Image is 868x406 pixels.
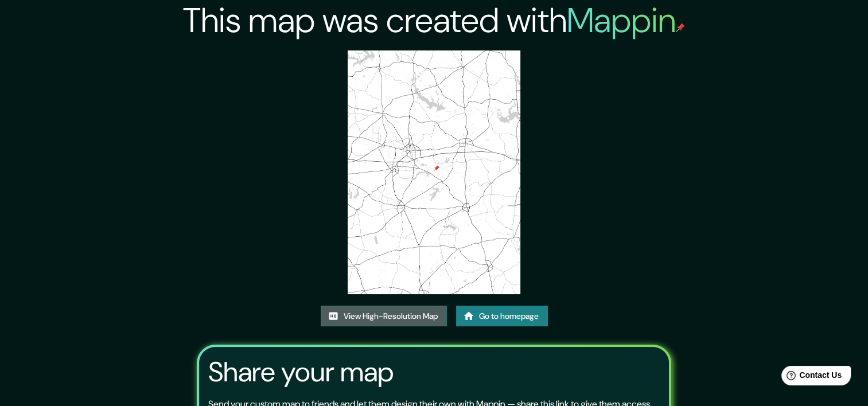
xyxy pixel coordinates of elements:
[456,306,548,327] a: Go to homepage
[766,361,855,393] iframe: Help widget launcher
[321,306,447,327] a: View High-Resolution Map
[348,50,520,294] img: created-map
[208,356,394,388] h3: Share your map
[676,23,685,32] img: mappin-pin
